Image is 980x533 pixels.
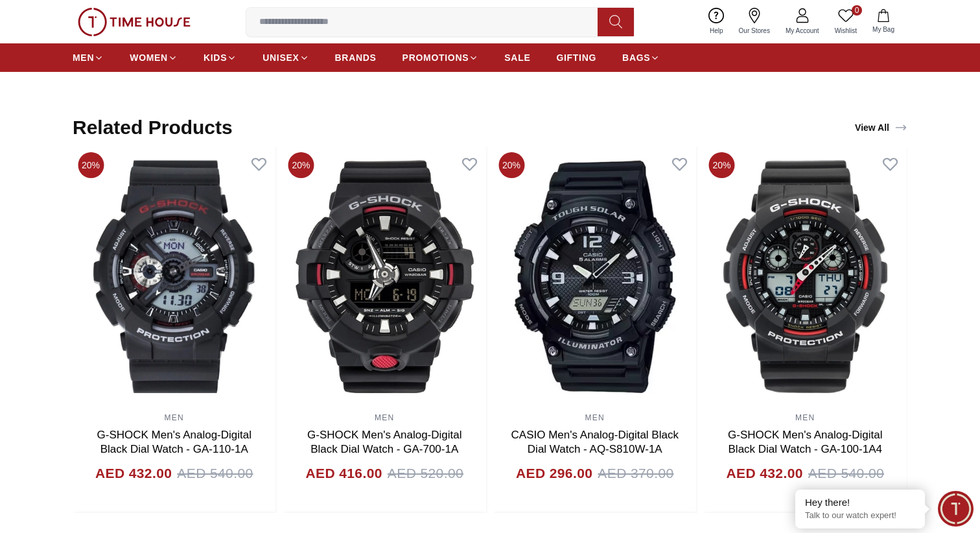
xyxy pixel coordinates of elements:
span: KIDS [204,51,227,64]
a: G-SHOCK Men's Analog-Digital Black Dial Watch - GA-100-1A4 [728,429,883,455]
a: MEN [585,413,605,422]
a: MEN [165,413,184,422]
span: MEN [73,51,94,64]
a: BAGS [622,46,660,69]
h4: AED 432.00 [95,463,172,484]
img: CASIO Men's Analog-Digital Black Dial Watch - AQ-S810W-1A [493,147,697,406]
img: G-SHOCK Men's Analog-Digital Black Dial Watch - GA-700-1A [283,147,487,406]
span: My Account [780,26,824,36]
a: BRANDS [335,46,377,69]
a: G-SHOCK Men's Analog-Digital Black Dial Watch - GA-700-1A [307,429,462,455]
span: SALE [504,51,530,64]
span: BAGS [622,51,650,64]
button: My Bag [865,6,902,37]
span: AED 520.00 [388,463,463,484]
span: 20% [498,152,524,178]
a: MEN [73,46,104,69]
span: 20% [288,152,314,178]
img: G-SHOCK Men's Analog-Digital Black Dial Watch - GA-100-1A4 [704,147,907,406]
span: UNISEX [262,51,299,64]
span: AED 540.00 [177,463,253,484]
a: UNISEX [262,46,309,69]
span: BRANDS [335,51,377,64]
a: CASIO Men's Analog-Digital Black Dial Watch - AQ-S810W-1A [511,429,679,455]
a: KIDS [204,46,237,69]
span: WOMEN [130,51,168,64]
img: G-SHOCK Men's Analog-Digital Black Dial Watch - GA-110-1A [73,147,276,406]
span: GIFTING [556,51,596,64]
div: View All [855,121,907,134]
a: MEN [795,413,815,422]
span: Our Stores [734,26,775,36]
h4: AED 432.00 [726,463,802,484]
a: Help [702,5,731,38]
div: Hey there! [805,496,915,509]
a: PROMOTIONS [402,46,479,69]
h4: AED 296.00 [516,463,592,484]
a: MEN [375,413,394,422]
span: My Bag [867,25,900,34]
a: Our Stores [731,5,778,38]
a: 0Wishlist [827,5,865,38]
a: WOMEN [130,46,178,69]
span: 0 [852,5,862,16]
div: Chat Widget [938,491,974,527]
span: AED 370.00 [598,463,673,484]
span: Wishlist [830,26,862,36]
img: ... [78,8,191,36]
a: View All [852,119,910,137]
h4: AED 416.00 [305,463,382,484]
span: Help [705,26,729,36]
a: G-SHOCK Men's Analog-Digital Black Dial Watch - GA-110-1A [97,429,252,455]
p: Talk to our watch expert! [805,510,915,521]
a: GIFTING [556,46,596,69]
span: 20% [709,152,735,178]
span: 20% [78,152,104,178]
span: AED 540.00 [808,463,884,484]
span: PROMOTIONS [402,51,469,64]
h2: Related Products [73,116,233,139]
a: SALE [504,46,530,69]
